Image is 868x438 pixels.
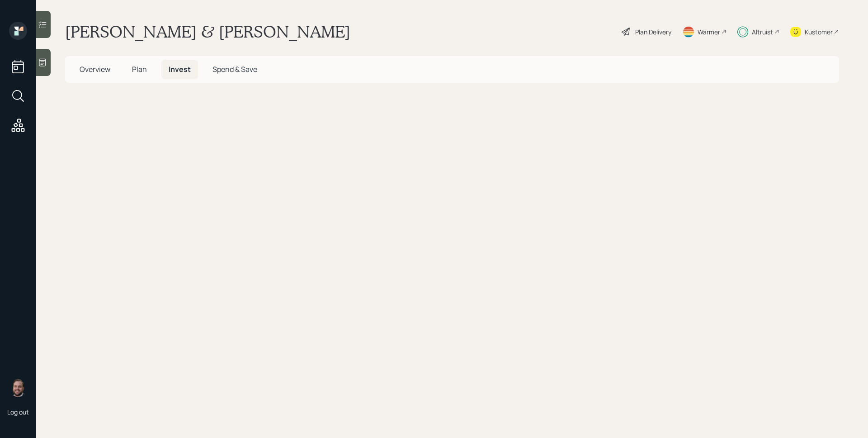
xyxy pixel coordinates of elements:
[752,27,773,37] div: Altruist
[132,64,147,74] span: Plan
[805,27,833,37] div: Kustomer
[7,408,29,416] div: Log out
[635,27,671,37] div: Plan Delivery
[212,64,257,74] span: Spend & Save
[80,64,110,74] span: Overview
[169,64,191,74] span: Invest
[65,22,350,42] h1: [PERSON_NAME] & [PERSON_NAME]
[698,27,720,37] div: Warmer
[9,379,27,397] img: james-distasi-headshot.png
